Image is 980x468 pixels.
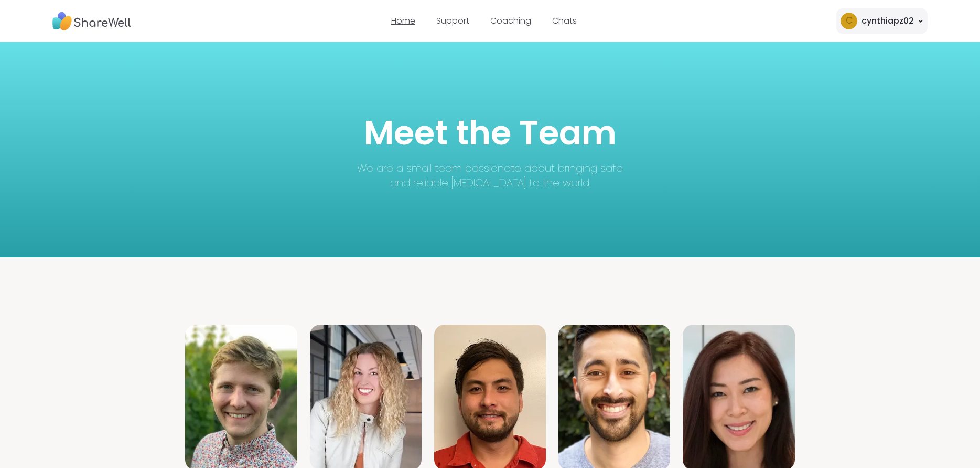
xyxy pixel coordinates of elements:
[490,15,531,27] a: Coaching
[861,15,914,27] div: cynthiapz02
[356,109,624,157] h1: Meet the Team
[391,15,415,27] a: Home
[436,15,469,27] a: Support
[52,7,131,36] img: ShareWell Nav Logo
[552,15,577,27] a: Chats
[356,161,624,190] p: We are a small team passionate about bringing safe and reliable [MEDICAL_DATA] to the world.
[846,14,853,28] span: c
